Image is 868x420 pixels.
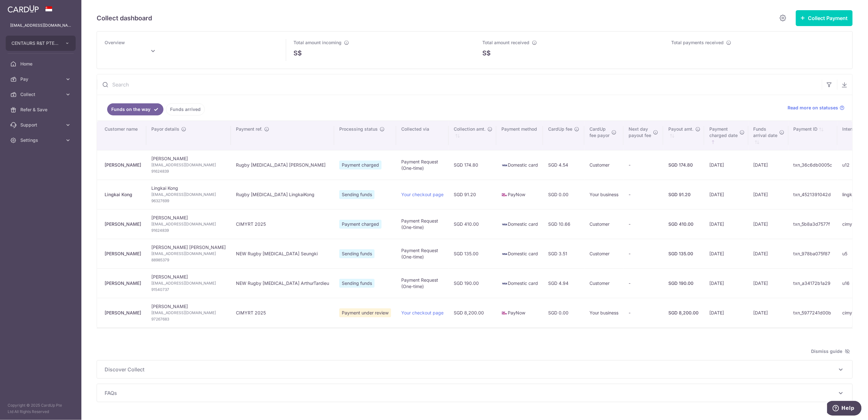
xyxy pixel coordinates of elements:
[789,150,837,180] td: txn_36c6db0005c
[449,150,496,180] td: SGD 174.80
[396,239,449,268] td: Payment Request (One-time)
[623,150,663,180] td: -
[496,239,543,268] td: Domestic card
[105,310,141,316] div: [PERSON_NAME]
[496,268,543,298] td: Domestic card
[151,280,226,286] span: [EMAIL_ADDRESS][DOMAIN_NAME]
[668,162,699,168] div: SGD 174.80
[623,298,663,327] td: -
[97,74,822,95] input: Search
[339,126,378,132] span: Processing status
[231,209,334,239] td: CIMYRT 2025
[748,180,789,209] td: [DATE]
[543,180,584,209] td: SGD 0.00
[789,268,837,298] td: txn_a34172b1a29
[668,251,699,257] div: SGD 135.00
[10,22,71,29] p: [EMAIL_ADDRESS][DOMAIN_NAME]
[151,168,226,175] span: 91624839
[449,239,496,268] td: SGD 135.00
[668,310,699,316] div: SGD 8,200.00
[668,191,699,198] div: SGD 91.20
[146,209,231,239] td: [PERSON_NAME]
[231,180,334,209] td: Rugby [MEDICAL_DATA] LingkaiKong
[827,401,862,417] iframe: Opens a widget where you can find more information
[663,121,704,150] th: Payout amt. : activate to sort column ascending
[543,298,584,327] td: SGD 0.00
[584,180,623,209] td: Your business
[496,121,543,150] th: Payment method
[339,190,375,199] span: Sending funds
[14,4,27,10] span: Help
[449,298,496,327] td: SGD 8,200.00
[339,220,382,229] span: Payment charged
[789,121,837,150] th: Payment ID: activate to sort column ascending
[151,126,179,132] span: Payor details
[105,162,141,168] div: [PERSON_NAME]
[146,121,231,150] th: Payor details
[105,251,141,257] div: [PERSON_NAME]
[501,310,508,316] img: paynow-md-4fe65508ce96feda548756c5ee0e473c78d4820b8ea51387c6e4ad89e58a5e61.png
[501,221,508,228] img: visa-sm-192604c4577d2d35970c8ed26b86981c2741ebd56154ab54ad91a526f0f24972.png
[151,227,226,234] span: 91624839
[105,366,845,373] p: Discover Collect
[151,221,226,227] span: [EMAIL_ADDRESS][DOMAIN_NAME]
[482,40,529,45] span: Total amount received
[623,180,663,209] td: -
[396,268,449,298] td: Payment Request (One-time)
[146,268,231,298] td: [PERSON_NAME]
[449,180,496,209] td: SGD 91.20
[454,126,486,132] span: Collection amt.
[704,150,748,180] td: [DATE]
[623,268,663,298] td: -
[748,150,789,180] td: [DATE]
[629,126,651,139] span: Next day payout fee
[704,298,748,327] td: [DATE]
[151,257,226,263] span: 88985379
[501,251,508,257] img: visa-sm-192604c4577d2d35970c8ed26b86981c2741ebd56154ab54ad91a526f0f24972.png
[843,126,866,132] span: Internal ref.
[334,121,396,150] th: Processing status
[584,298,623,327] td: Your business
[748,239,789,268] td: [DATE]
[589,126,610,139] span: CardUp fee payor
[704,121,748,150] th: Paymentcharged date : activate to sort column ascending
[151,198,226,204] span: 96327699
[146,298,231,327] td: [PERSON_NAME]
[396,121,449,150] th: Collected via
[584,239,623,268] td: Customer
[704,209,748,239] td: [DATE]
[671,40,724,45] span: Total payments received
[748,298,789,327] td: [DATE]
[709,126,738,139] span: Payment charged date
[543,209,584,239] td: SGD 10.66
[231,239,334,268] td: NEW Rugby [MEDICAL_DATA] Seungki
[105,40,125,45] span: Overview
[748,121,789,150] th: Fundsarrival date : activate to sort column ascending
[105,280,141,286] div: [PERSON_NAME]
[105,389,837,397] span: FAQs
[146,239,231,268] td: [PERSON_NAME] [PERSON_NAME]
[788,105,845,111] a: Read more on statuses
[548,126,572,132] span: CardUp fee
[8,5,39,13] img: CardUp
[97,121,146,150] th: Customer name
[748,268,789,298] td: [DATE]
[11,40,59,46] span: CENTAURS R&T PTE. LTD.
[396,150,449,180] td: Payment Request (One-time)
[501,162,508,169] img: visa-sm-192604c4577d2d35970c8ed26b86981c2741ebd56154ab54ad91a526f0f24972.png
[449,121,496,150] th: Collection amt. : activate to sort column ascending
[496,209,543,239] td: Domestic card
[789,298,837,327] td: txn_5977241d00b
[788,105,838,111] span: Read more on statuses
[543,150,584,180] td: SGD 4.54
[339,308,391,317] span: Payment under review
[105,366,837,373] span: Discover Collect
[20,76,62,82] span: Pay
[789,239,837,268] td: txn_978ba075f87
[146,180,231,209] td: Lingkai Kong
[584,268,623,298] td: Customer
[501,192,508,198] img: paynow-md-4fe65508ce96feda548756c5ee0e473c78d4820b8ea51387c6e4ad89e58a5e61.png
[339,161,382,169] span: Payment charged
[789,209,837,239] td: txn_5b8a3d7577f
[482,48,491,58] span: S$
